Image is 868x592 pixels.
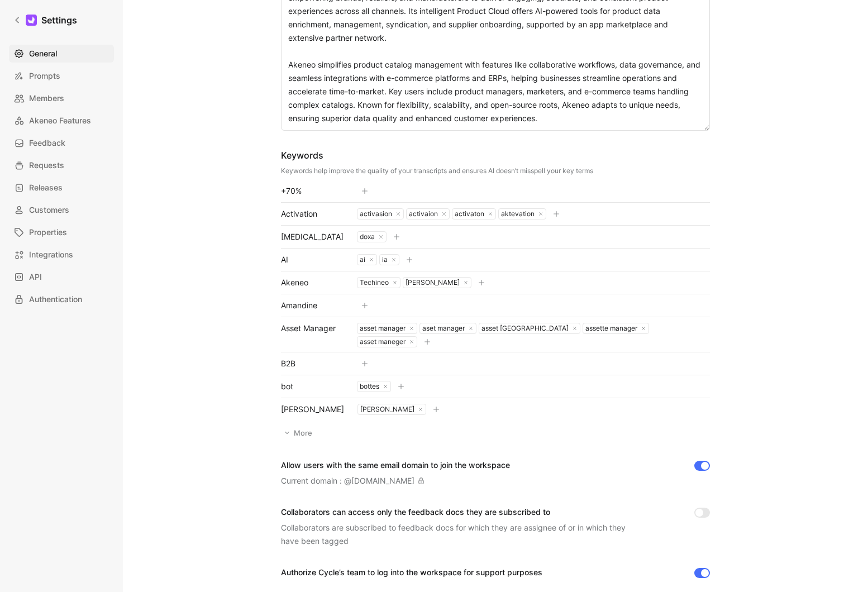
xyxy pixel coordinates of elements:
div: doxa [357,232,375,241]
div: activaion [407,209,438,218]
div: asset [GEOGRAPHIC_DATA] [479,324,569,333]
a: Requests [9,156,114,174]
a: General [9,45,114,63]
div: asset manager [357,324,406,333]
div: [PERSON_NAME] [281,403,344,416]
div: Keywords [281,149,593,162]
div: aktevation [499,209,535,218]
a: Authentication [9,290,114,308]
span: Feedback [29,136,65,150]
a: Prompts [9,67,114,85]
a: Feedback [9,134,114,152]
a: API [9,268,114,286]
div: Techineo [357,278,389,287]
div: Allow users with the same email domain to join the workspace [281,459,510,472]
div: [DOMAIN_NAME] [351,474,414,488]
div: B2B [281,357,344,370]
div: Current domain : @ [281,474,425,488]
div: AI [281,253,344,266]
span: Requests [29,159,64,172]
div: activasion [357,209,392,218]
div: Authorize Cycle’s team to log into the workspace for support purposes [281,566,542,579]
div: assette manager [583,324,637,333]
div: Asset Manager [281,322,344,335]
button: More [281,425,317,441]
div: [PERSON_NAME] [403,278,460,287]
div: ai [357,255,365,264]
span: Properties [29,226,67,239]
div: activaton [452,209,484,218]
span: Integrations [29,248,73,261]
a: Settings [9,9,82,31]
span: Akeneo Features [29,114,91,127]
span: Releases [29,181,63,194]
div: asset maneger [357,337,406,346]
a: Akeneo Features [9,112,114,130]
span: Prompts [29,69,60,83]
a: Integrations [9,246,114,264]
div: Keywords help improve the quality of your transcripts and ensures AI doesn’t misspell your key terms [281,166,593,175]
a: Releases [9,179,114,197]
div: +70% [281,184,344,198]
span: Customers [29,203,69,217]
div: Collaborators can access only the feedback docs they are subscribed to [281,505,638,519]
div: Akeneo [281,276,344,289]
div: [PERSON_NAME] [358,405,414,414]
div: Amandine [281,299,344,312]
span: Members [29,92,64,105]
span: Authentication [29,293,82,306]
div: [MEDICAL_DATA] [281,230,344,244]
span: API [29,270,42,284]
a: Members [9,89,114,107]
a: Customers [9,201,114,219]
span: General [29,47,57,60]
div: Collaborators are subscribed to feedback docs for which they are assignee of or in which they hav... [281,521,638,548]
div: bot [281,380,344,393]
div: bottes [357,382,379,391]
h1: Settings [41,13,77,27]
a: Properties [9,223,114,241]
div: aset manager [420,324,465,333]
div: Activation [281,207,344,221]
div: ia [380,255,388,264]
